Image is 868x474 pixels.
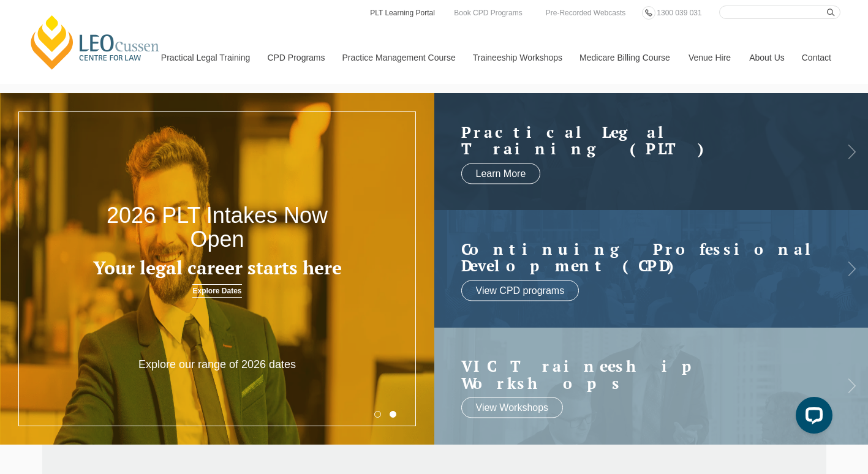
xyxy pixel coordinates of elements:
h3: Your legal career starts here [87,258,347,278]
h2: 2026 PLT Intakes Now Open [87,203,347,252]
a: Contact [793,31,840,84]
a: View Workshops [461,397,564,418]
span: 1300 039 031 [657,9,701,17]
a: About Us [740,31,793,84]
h2: Continuing Professional Development (CPD) [461,240,817,274]
button: 1 [374,411,381,418]
a: Venue Hire [679,31,740,84]
a: Pre-Recorded Webcasts [543,6,629,20]
iframe: LiveChat chat widget [786,392,837,443]
a: PLT Learning Portal [369,6,436,20]
a: Practical Legal Training [152,31,259,84]
a: Practical LegalTraining (PLT) [461,123,817,157]
a: Learn More [461,163,541,184]
a: Continuing ProfessionalDevelopment (CPD) [461,240,817,274]
a: Explore Dates [192,284,241,298]
a: Medicare Billing Course [570,31,679,84]
p: Explore our range of 2026 dates [130,358,304,372]
a: Practice Management Course [333,31,464,84]
a: [PERSON_NAME] Centre for Law [28,13,163,71]
button: 2 [390,411,396,418]
a: View CPD programs [461,280,579,301]
a: Traineeship Workshops [464,31,570,84]
a: Book CPD Programs [451,6,525,20]
a: VIC Traineeship Workshops [461,358,817,391]
h2: Practical Legal Training (PLT) [461,123,817,157]
a: 1300 039 031 [654,6,704,20]
a: CPD Programs [258,31,333,84]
